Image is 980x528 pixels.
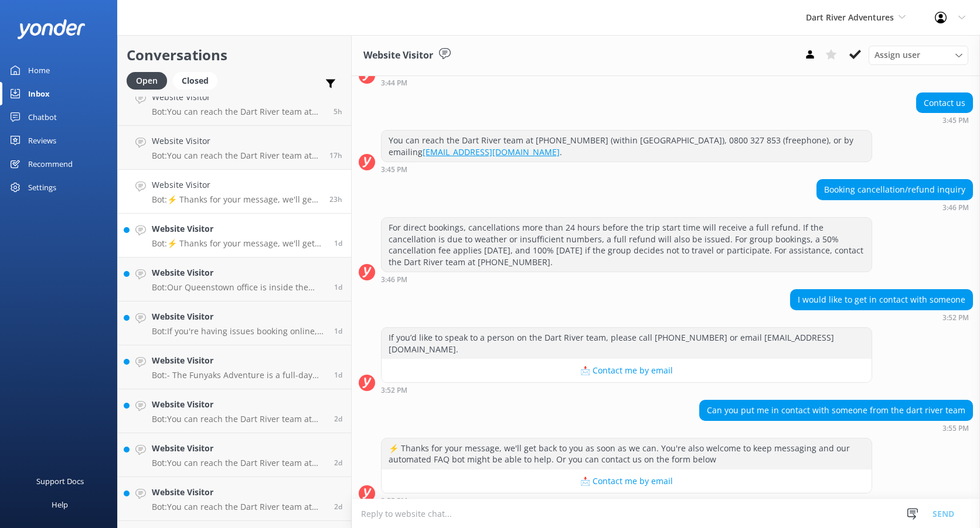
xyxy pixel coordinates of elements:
[334,107,342,116] span: 09:44am 20-Aug-2025 (UTC +12:00) Pacific/Auckland
[806,12,894,23] span: Dart River Adventures
[118,301,351,345] a: Website VisitorBot:If you're having issues booking online, please contact the Dart River team on ...
[152,398,325,411] h4: Website Visitor
[152,354,325,367] h4: Website Visitor
[790,313,973,321] div: 03:52pm 19-Aug-2025 (UTC +12:00) Pacific/Auckland
[28,152,73,176] div: Recommend
[382,359,872,382] button: 📩 Contact me by email
[28,176,56,199] div: Settings
[329,194,342,204] span: 03:55pm 19-Aug-2025 (UTC +12:00) Pacific/Auckland
[28,59,50,82] div: Home
[329,150,342,160] span: 09:18pm 19-Aug-2025 (UTC +12:00) Pacific/Auckland
[381,496,872,505] div: 03:55pm 19-Aug-2025 (UTC +12:00) Pacific/Auckland
[173,72,217,90] div: Closed
[118,433,351,477] a: Website VisitorBot:You can reach the Dart River team at [PHONE_NUMBER] (within [GEOGRAPHIC_DATA])...
[942,425,969,432] strong: 3:55 PM
[127,74,173,87] a: Open
[381,387,407,394] strong: 3:52 PM
[700,400,972,420] div: Can you put me in contact with someone from the dart river team
[381,80,407,87] strong: 3:44 PM
[152,282,325,293] p: Bot: Our Queenstown office is inside the [GEOGRAPHIC_DATA] at [STREET_ADDRESS], where complimenta...
[118,258,351,301] a: Website VisitorBot:Our Queenstown office is inside the [GEOGRAPHIC_DATA] at [STREET_ADDRESS], whe...
[118,126,351,170] a: Website VisitorBot:You can reach the Dart River team at [PHONE_NUMBER] (within [GEOGRAPHIC_DATA])...
[173,74,223,87] a: Closed
[118,389,351,433] a: Website VisitorBot:You can reach the Dart River team at [PHONE_NUMBER] (within [GEOGRAPHIC_DATA])...
[382,131,872,162] div: You can reach the Dart River team at [PHONE_NUMBER] (within [GEOGRAPHIC_DATA]), 0800 327 853 (fre...
[118,170,351,214] a: Website VisitorBot:⚡ Thanks for your message, we'll get back to you as soon as we can. You're als...
[381,276,407,283] strong: 3:46 PM
[152,107,325,117] p: Bot: You can reach the Dart River team at [PHONE_NUMBER] (within [GEOGRAPHIC_DATA]), 0800 327 853...
[334,502,342,512] span: 01:47am 18-Aug-2025 (UTC +12:00) Pacific/Auckland
[381,498,407,505] strong: 3:55 PM
[152,370,325,380] p: Bot: - The Funyaks Adventure is a full-day experience that combines a wilderness jet boat ride wi...
[869,46,968,64] div: Assign User
[699,424,973,432] div: 03:55pm 19-Aug-2025 (UTC +12:00) Pacific/Auckland
[152,502,325,512] p: Bot: You can reach the Dart River team at [PHONE_NUMBER] (within [GEOGRAPHIC_DATA]), 0800 327 853...
[334,458,342,468] span: 05:08am 18-Aug-2025 (UTC +12:00) Pacific/Auckland
[118,477,351,521] a: Website VisitorBot:You can reach the Dart River team at [PHONE_NUMBER] (within [GEOGRAPHIC_DATA])...
[381,386,872,394] div: 03:52pm 19-Aug-2025 (UTC +12:00) Pacific/Auckland
[363,48,433,63] h3: Website Visitor
[118,82,351,126] a: Website VisitorBot:You can reach the Dart River team at [PHONE_NUMBER] (within [GEOGRAPHIC_DATA])...
[816,203,973,211] div: 03:46pm 19-Aug-2025 (UTC +12:00) Pacific/Auckland
[381,78,872,87] div: 03:44pm 19-Aug-2025 (UTC +12:00) Pacific/Auckland
[152,135,321,148] h4: Website Visitor
[127,72,167,90] div: Open
[28,129,56,152] div: Reviews
[334,238,342,248] span: 02:49pm 19-Aug-2025 (UTC +12:00) Pacific/Auckland
[382,469,872,493] button: 📩 Contact me by email
[942,204,969,211] strong: 3:46 PM
[152,486,325,499] h4: Website Visitor
[334,370,342,380] span: 09:53pm 18-Aug-2025 (UTC +12:00) Pacific/Auckland
[52,493,68,516] div: Help
[118,214,351,258] a: Website VisitorBot:⚡ Thanks for your message, we'll get back to you as soon as we can. You're als...
[874,49,920,61] span: Assign user
[28,82,50,105] div: Inbox
[118,345,351,389] a: Website VisitorBot:- The Funyaks Adventure is a full-day experience that combines a wilderness je...
[381,166,407,173] strong: 3:45 PM
[382,218,872,272] div: For direct bookings, cancellations more than 24 hours before the trip start time will receive a f...
[28,105,57,129] div: Chatbot
[152,414,325,424] p: Bot: You can reach the Dart River team at [PHONE_NUMBER] (within [GEOGRAPHIC_DATA]), 0800 327 853...
[942,117,969,124] strong: 3:45 PM
[334,414,342,424] span: 06:17am 18-Aug-2025 (UTC +12:00) Pacific/Auckland
[791,290,972,310] div: I would like to get in contact with someone
[152,442,325,455] h4: Website Visitor
[423,146,560,157] a: [EMAIL_ADDRESS][DOMAIN_NAME]
[917,93,972,113] div: Contact us
[334,326,342,336] span: 05:45am 19-Aug-2025 (UTC +12:00) Pacific/Auckland
[152,91,325,104] h4: Website Visitor
[127,44,342,66] h2: Conversations
[381,165,872,173] div: 03:45pm 19-Aug-2025 (UTC +12:00) Pacific/Auckland
[817,180,972,200] div: Booking cancellation/refund inquiry
[916,116,973,124] div: 03:45pm 19-Aug-2025 (UTC +12:00) Pacific/Auckland
[381,275,872,283] div: 03:46pm 19-Aug-2025 (UTC +12:00) Pacific/Auckland
[152,238,325,249] p: Bot: ⚡ Thanks for your message, we'll get back to you as soon as we can. You're also welcome to k...
[152,194,321,205] p: Bot: ⚡ Thanks for your message, we'll get back to you as soon as we can. You're also welcome to k...
[152,310,325,323] h4: Website Visitor
[152,266,325,279] h4: Website Visitor
[152,326,325,337] p: Bot: If you're having issues booking online, please contact the Dart River team on [PHONE_NUMBER]...
[152,150,321,161] p: Bot: You can reach the Dart River team at [PHONE_NUMBER] (within [GEOGRAPHIC_DATA]), 0800 327 853...
[152,179,321,191] h4: Website Visitor
[152,458,325,468] p: Bot: You can reach the Dart River team at [PHONE_NUMBER] (within [GEOGRAPHIC_DATA]), 0800 327 853...
[382,328,872,359] div: If you’d like to speak to a person on the Dart River team, please call [PHONE_NUMBER] or email [E...
[18,19,85,39] img: yonder-white-logo.png
[152,222,325,235] h4: Website Visitor
[382,438,872,469] div: ⚡ Thanks for your message, we'll get back to you as soon as we can. You're also welcome to keep m...
[942,314,969,321] strong: 3:52 PM
[334,282,342,292] span: 08:26am 19-Aug-2025 (UTC +12:00) Pacific/Auckland
[36,469,84,493] div: Support Docs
